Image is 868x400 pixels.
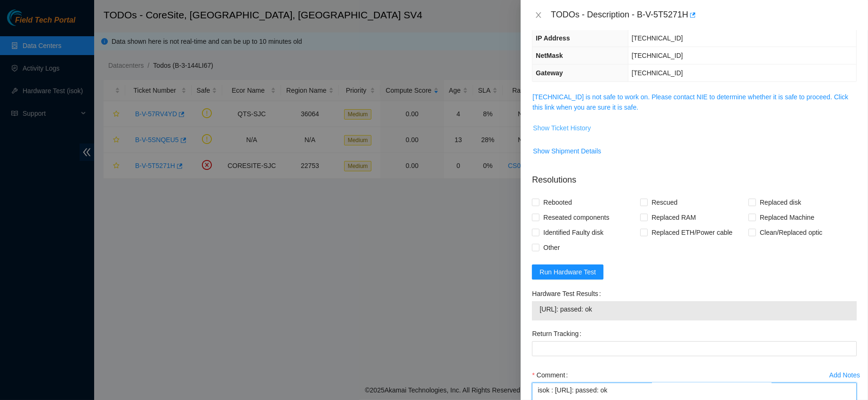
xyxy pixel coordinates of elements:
[536,52,563,59] span: NetMask
[551,8,857,23] div: TODOs - Description - B-V-5T5271H
[532,341,857,356] input: Return Tracking
[532,93,848,111] a: [TECHNICAL_ID] is not safe to work on. Please contact NIE to determine whether it is safe to proc...
[632,69,683,77] span: [TECHNICAL_ID]
[532,368,571,383] label: Comment
[532,120,591,136] button: Show Ticket History
[756,195,805,210] span: Replaced disk
[648,195,681,210] span: Rescued
[532,286,604,301] label: Hardware Test Results
[756,210,818,225] span: Replaced Machine
[829,368,860,383] button: Add Notes
[533,123,591,133] span: Show Ticket History
[532,166,857,186] p: Resolutions
[539,195,576,210] span: Rebooted
[533,146,601,156] span: Show Shipment Details
[632,34,683,42] span: [TECHNICAL_ID]
[539,304,849,314] span: [URL]: passed: ok
[535,11,542,19] span: close
[632,52,683,59] span: [TECHNICAL_ID]
[539,210,613,225] span: Reseated components
[532,326,585,341] label: Return Tracking
[756,225,826,240] span: Clean/Replaced optic
[539,240,563,255] span: Other
[539,267,596,277] span: Run Hardware Test
[829,372,860,378] div: Add Notes
[648,210,699,225] span: Replaced RAM
[536,34,570,42] span: IP Address
[532,144,602,159] button: Show Shipment Details
[532,11,545,20] button: Close
[536,69,563,77] span: Gateway
[532,264,603,280] button: Run Hardware Test
[539,225,607,240] span: Identified Faulty disk
[648,225,736,240] span: Replaced ETH/Power cable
